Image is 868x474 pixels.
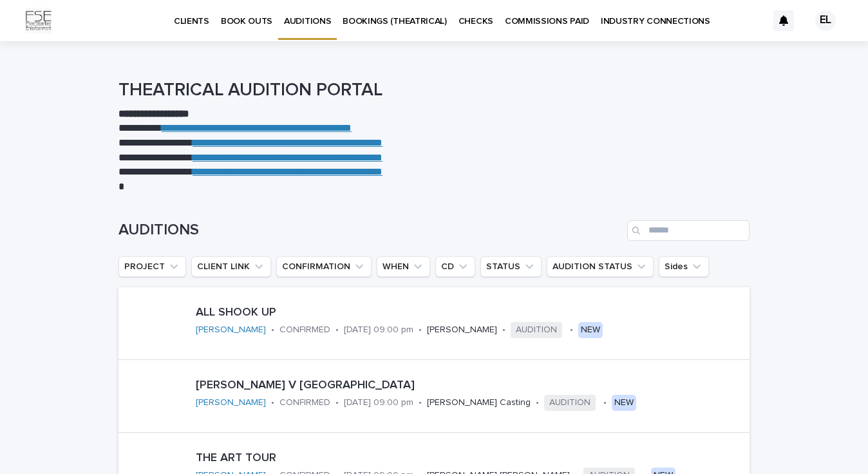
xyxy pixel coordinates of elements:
p: [PERSON_NAME] V [GEOGRAPHIC_DATA] [196,379,744,393]
button: CLIENT LINK [191,256,271,277]
button: STATUS [480,256,542,277]
p: [DATE] 09:00 pm [344,397,413,408]
p: [PERSON_NAME] [427,325,497,336]
button: CONFIRMATION [276,256,372,277]
span: AUDITION [511,322,562,338]
p: • [536,397,539,408]
input: Search [627,220,750,241]
a: [PERSON_NAME] V [GEOGRAPHIC_DATA][PERSON_NAME] •CONFIRMED•[DATE] 09:00 pm•[PERSON_NAME] Casting•A... [118,360,750,433]
p: CONFIRMED [279,397,330,408]
button: PROJECT [118,256,186,277]
p: • [271,325,274,336]
p: [PERSON_NAME] Casting [427,397,531,408]
button: Sides [659,256,709,277]
p: • [335,325,339,336]
div: NEW [578,322,603,338]
a: [PERSON_NAME] [196,325,266,336]
img: Km9EesSdRbS9ajqhBzyo [26,8,52,33]
span: AUDITION [544,395,596,411]
p: • [271,397,274,408]
p: [DATE] 09:00 pm [344,325,413,336]
p: ALL SHOOK UP [196,306,683,320]
p: • [603,397,607,408]
h1: THEATRICAL AUDITION PORTAL [118,80,750,102]
button: WHEN [377,256,430,277]
div: EL [815,10,836,31]
p: THE ART TOUR [196,451,744,466]
button: CD [435,256,475,277]
p: • [570,325,573,336]
button: AUDITION STATUS [547,256,654,277]
p: CONFIRMED [279,325,330,336]
a: [PERSON_NAME] [196,397,266,408]
h1: AUDITIONS [118,221,622,240]
p: • [502,325,505,336]
div: NEW [612,395,636,411]
p: • [335,397,339,408]
a: ALL SHOOK UP[PERSON_NAME] •CONFIRMED•[DATE] 09:00 pm•[PERSON_NAME]•AUDITION•NEW [118,287,750,360]
p: • [419,325,422,336]
p: • [419,397,422,408]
